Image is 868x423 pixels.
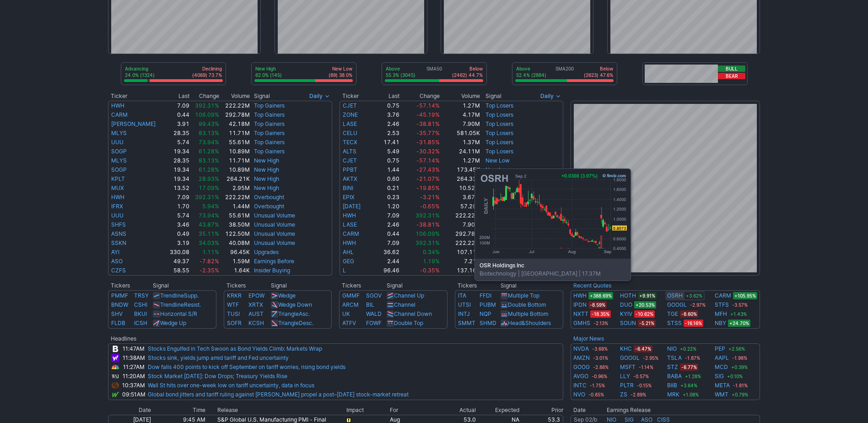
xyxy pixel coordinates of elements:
[111,320,125,326] a: FLDB
[227,320,242,326] a: SOFR
[452,72,483,78] p: (2462) 44.7%
[420,194,440,201] span: -3.21%
[220,220,250,229] td: 38.50M
[160,301,184,308] span: Trendline
[199,130,219,136] span: 83.13%
[667,372,682,381] a: BABA
[255,65,282,72] p: New High
[485,148,513,155] a: Top Losers
[254,221,295,228] a: Unusual Volume
[343,221,357,228] a: LASE
[485,130,513,136] a: Top Losers
[620,291,636,300] a: HOTH
[373,229,400,239] td: 0.44
[343,175,357,182] a: AKTX
[715,363,728,372] a: MCD
[248,301,263,308] a: XRTX
[620,353,640,363] a: GOOGL
[220,202,250,211] td: 1.44M
[307,92,332,101] button: Signals interval
[584,72,613,78] p: (2623) 47.6%
[134,292,149,299] a: TRSY
[715,344,725,353] a: PEP
[440,165,481,174] td: 173.45K
[625,416,634,423] a: SIG
[516,65,546,72] p: Above
[343,157,357,164] a: CJET
[111,166,127,173] a: SOGP
[254,267,290,274] a: Insider Buying
[573,291,587,300] a: HWH
[620,319,636,328] a: SOUN
[440,147,481,156] td: 24.11M
[440,101,481,110] td: 1.27M
[385,65,484,79] div: SMA50
[440,220,481,229] td: 7.90M
[373,211,400,220] td: 7.09
[160,292,184,299] span: Trendline
[343,249,354,255] a: AHL
[573,300,587,309] a: IPDN
[254,184,279,191] a: New High
[220,193,250,202] td: 222.22M
[111,175,125,182] a: KPLT
[657,416,670,423] a: CISS
[667,291,683,300] a: OSRH
[366,292,382,299] a: SGOV
[416,102,440,109] span: -57.14%
[254,130,285,136] a: Top Gainers
[111,184,124,191] a: MUX
[373,110,400,119] td: 3.76
[220,229,250,239] td: 122.50M
[227,301,239,308] a: WTF
[620,344,632,353] a: KHC
[373,129,400,138] td: 2.53
[479,173,627,255] img: chart.ashx
[199,166,219,173] span: 61.28%
[607,416,616,423] a: NIO
[343,267,346,274] a: L
[620,372,630,381] a: LLY
[373,138,400,147] td: 17.41
[440,184,481,193] td: 10.52M
[254,148,285,155] a: Top Gainers
[452,65,483,72] p: Below
[343,184,353,191] a: BINI
[715,291,731,300] a: CARM
[715,309,727,319] a: MFH
[485,102,513,109] a: Top Losers
[220,110,250,119] td: 292.78M
[343,148,356,155] a: ALTS
[508,292,539,299] a: Multiple Top
[573,363,590,372] a: GOOG
[515,65,614,79] div: SMA200
[718,65,745,72] button: Bull
[416,184,440,191] span: -19.85%
[416,221,440,228] span: -38.81%
[458,310,470,317] a: INTJ
[134,320,147,326] a: ICSH
[667,319,682,328] a: STSS
[715,390,728,399] a: WMT
[343,258,354,265] a: GEG
[343,111,358,118] a: ZONE
[278,310,310,317] a: TriangleAsc.
[299,320,313,326] span: Desc.
[254,139,285,146] a: Top Gainers
[111,267,126,274] a: CZFS
[440,110,481,119] td: 4.17M
[715,300,729,309] a: STFS
[342,301,359,308] a: ARCM
[573,335,604,342] a: Major News
[373,239,400,248] td: 7.09
[254,258,294,265] a: Earnings Before
[480,320,496,326] a: SHMD
[111,120,156,127] a: [PERSON_NAME]
[254,166,279,173] a: New High
[416,120,440,127] span: -38.81%
[329,72,352,78] p: (89) 38.0%
[299,310,310,317] span: Asc.
[620,309,632,319] a: KYIV
[373,193,400,202] td: 0.23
